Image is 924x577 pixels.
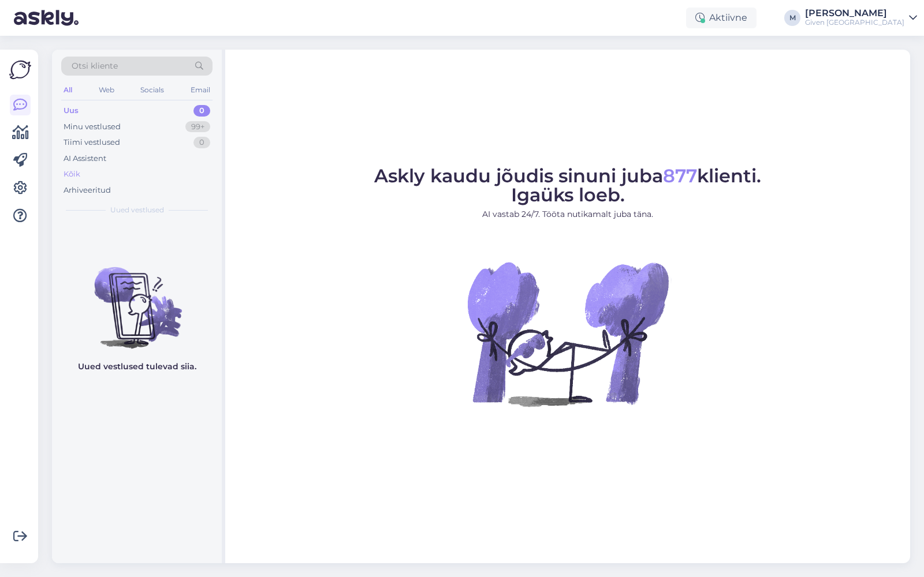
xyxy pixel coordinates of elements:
[78,361,196,373] p: Uued vestlused tulevad siia.
[61,83,74,98] div: All
[110,205,164,215] span: Uued vestlused
[64,185,111,196] div: Arhiveeritud
[193,105,210,117] div: 0
[96,83,117,98] div: Web
[64,168,80,180] div: Kõik
[52,246,222,350] img: No chats
[464,230,672,437] img: No Chat active
[64,153,106,164] div: AI Assistent
[64,105,79,117] div: Uus
[663,164,697,187] span: 877
[805,9,917,27] a: [PERSON_NAME]Given [GEOGRAPHIC_DATA]
[138,83,166,98] div: Socials
[686,8,757,28] div: Aktiivne
[374,208,761,220] p: AI vastab 24/7. Tööta nutikamalt juba täna.
[193,137,210,148] div: 0
[185,121,210,133] div: 99+
[805,9,904,18] div: [PERSON_NAME]
[64,137,120,148] div: Tiimi vestlused
[805,18,904,27] div: Given [GEOGRAPHIC_DATA]
[9,59,31,81] img: Askly Logo
[64,121,121,133] div: Minu vestlused
[784,10,800,26] div: M
[374,164,761,206] span: Askly kaudu jõudis sinuni juba klienti. Igaüks loeb.
[72,60,118,72] span: Otsi kliente
[188,83,213,98] div: Email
